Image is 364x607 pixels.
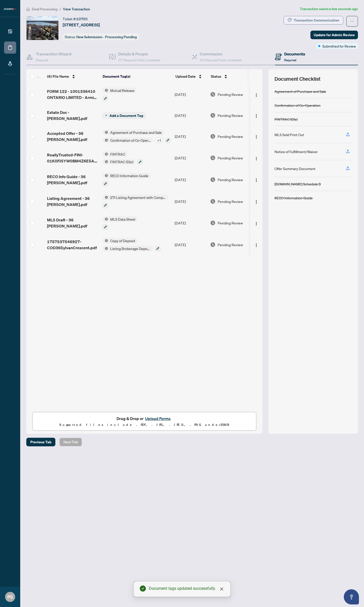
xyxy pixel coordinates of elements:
[36,58,48,62] span: Required
[252,241,260,249] button: Logo
[155,137,163,143] div: + 1
[47,239,99,251] span: 1757537546927-COD36SylvanCrescent.pdf
[30,438,51,446] span: Previous Tab
[173,125,208,147] td: [DATE]
[103,195,108,200] img: Status Icon
[108,159,135,164] span: FINTRAC ID(s)
[103,195,168,208] button: Status Icon271 Listing Agreement with Company Schedule A
[210,113,216,118] img: Document Status
[173,234,208,256] td: [DATE]
[350,19,354,23] span: ellipsis
[109,114,143,117] span: Add a Document Tag
[210,155,216,161] img: Document Status
[210,92,216,97] img: Document Status
[173,69,209,83] th: Upload Date
[26,438,55,446] button: Previous Tab
[275,132,304,137] div: MLS Sold Print Out
[105,114,107,117] span: plus
[101,69,173,83] th: Document Tag(s)
[200,58,242,62] span: 2/2 Required Fields Completed
[103,216,108,222] img: Status Icon
[218,113,243,118] span: Pending Review
[322,43,356,49] span: Submitted for Review
[103,238,108,243] img: Status Icon
[103,151,143,165] button: Status IconFINTRACStatus IconFINTRAC ID(s)
[252,111,260,119] button: Logo
[173,212,208,234] td: [DATE]
[108,130,164,135] span: Agreement of Purchase and Sale
[275,75,321,82] span: Document Checklist
[220,587,224,591] span: close
[218,92,243,97] span: Pending Review
[26,7,30,11] span: home
[344,589,359,604] button: Open asap
[47,217,99,229] span: MLS Draft - 36 [PERSON_NAME].pdf
[218,134,243,139] span: Pending Review
[252,197,260,205] button: Logo
[140,585,146,592] span: check-circle
[200,51,242,57] h4: Commission
[108,216,138,222] span: MLS Data Sheet
[275,102,321,108] div: Confirmation of Co-Operation
[103,173,108,178] img: Status Icon
[47,174,99,186] span: RECO Info Guide - 36 [PERSON_NAME].pdf
[254,200,258,204] img: Logo
[45,69,101,83] th: (8) File Name
[47,152,99,164] span: ReallyTrusted-FINI-01K0FJSYW0BM4Z6E5AKTXPNVGN_RichardCWalker.pdf
[219,586,224,592] a: Close
[173,83,208,105] td: [DATE]
[76,35,137,39] span: New Submission - Processing Pending
[76,17,88,21] span: 10705
[252,219,260,227] button: Logo
[300,6,358,12] article: Transaction saved a few seconds ago
[118,58,160,62] span: 7/7 Required Fields Completed
[108,238,137,243] span: Copy of Deposit
[252,90,260,98] button: Logo
[254,222,258,226] img: Logo
[33,412,256,431] span: Drag & Drop orUpload FormsSupported files include .PDF, .JPG, .JPEG, .PNG under25MB
[103,216,138,230] button: Status IconMLS Data Sheet
[218,199,243,204] span: Pending Review
[103,159,108,164] img: Status Icon
[117,415,172,422] span: Drag & Drop or
[210,220,216,226] img: Document Status
[284,51,305,57] h4: Documents
[294,16,339,24] div: Transaction Communication
[36,422,253,428] p: Supported files include .PDF, .JPG, .JPEG, .PNG under 25 MB
[310,31,358,39] button: Update for Admin Review
[47,74,69,79] span: (8) File Name
[275,89,326,94] div: Agreement of Purchase and Sale
[254,243,258,247] img: Logo
[210,177,216,182] img: Document Status
[108,88,136,93] span: Mutual Release
[254,114,258,118] img: Logo
[32,7,57,11] span: Deal Processing
[275,149,318,154] div: Notice of Fulfillment/Waiver
[218,177,243,182] span: Pending Review
[103,151,108,157] img: Status Icon
[175,74,196,79] span: Upload Date
[118,51,160,57] h4: Details & People
[254,135,258,139] img: Logo
[103,88,108,93] img: Status Icon
[63,33,139,40] div: Status:
[284,58,296,62] span: Required
[103,113,145,119] button: Add a Document Tag
[47,130,99,142] span: Accepted Offer - 36 [PERSON_NAME].pdf
[63,7,90,11] span: View Transaction
[103,130,108,135] img: Status Icon
[218,242,243,247] span: Pending Review
[108,151,127,157] span: FINTRAC
[254,178,258,182] img: Logo
[275,116,298,122] div: FINTRAC ID(s)
[218,220,243,226] span: Pending Review
[284,16,343,25] button: Transaction Communication
[144,415,172,422] button: Upload Forms
[47,195,99,207] span: Listing Agreement - 36 [PERSON_NAME].pdf
[210,199,216,204] img: Document Status
[173,191,208,212] td: [DATE]
[254,93,258,97] img: Logo
[36,51,72,57] h4: Transaction Wizard
[108,195,168,200] span: 271 Listing Agreement with Company Schedule A
[103,137,108,143] img: Status Icon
